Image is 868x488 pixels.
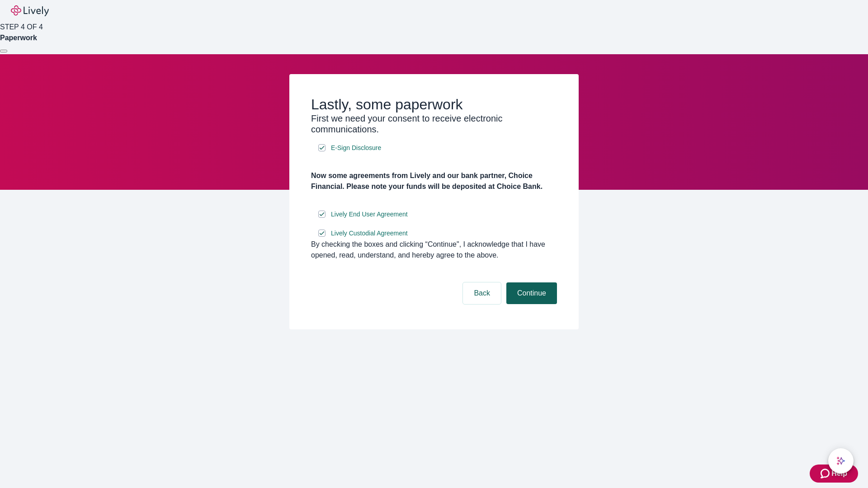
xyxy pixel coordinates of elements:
[311,113,557,135] h3: First we need your consent to receive electronic communications.
[810,465,858,483] button: Zendesk support iconHelp
[331,210,408,219] span: Lively End User Agreement
[331,143,381,153] span: E-Sign Disclosure
[836,456,845,465] svg: Lively AI Assistant
[311,96,557,113] h2: Lastly, some paperwork
[463,282,501,304] button: Back
[329,142,383,154] a: e-sign disclosure document
[11,5,49,16] img: Lively
[329,209,410,220] a: e-sign disclosure document
[821,468,831,479] svg: Zendesk support icon
[828,448,854,474] button: chat
[329,228,410,239] a: e-sign disclosure document
[831,468,847,479] span: Help
[311,239,557,261] div: By checking the boxes and clicking “Continue", I acknowledge that I have opened, read, understand...
[311,170,557,192] h4: Now some agreements from Lively and our bank partner, Choice Financial. Please note your funds wi...
[506,282,557,304] button: Continue
[331,229,408,238] span: Lively Custodial Agreement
